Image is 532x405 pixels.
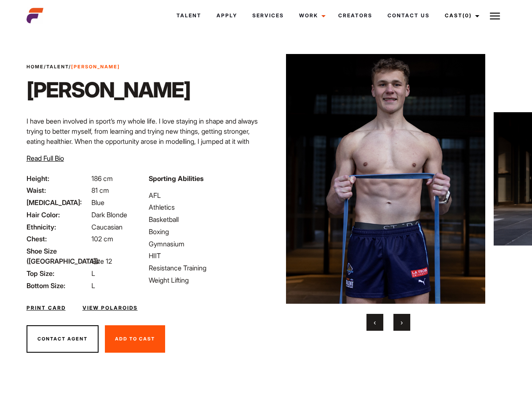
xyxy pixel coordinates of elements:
[27,304,66,312] a: Print Card
[91,223,123,231] span: Caucasian
[27,197,90,208] span: [MEDICAL_DATA]:
[71,64,120,70] strong: [PERSON_NAME]
[169,4,209,27] a: Talent
[27,116,261,197] p: I have been involved in sport’s my whole life. I love staying in shape and always trying to bette...
[209,4,245,27] a: Apply
[291,4,331,27] a: Work
[27,154,64,162] span: Read Full Bio
[91,186,109,194] span: 81 cm
[91,198,104,207] span: Blue
[401,318,403,327] span: Next
[149,251,261,261] li: HIIT
[27,210,90,220] span: Hair Color:
[380,4,437,27] a: Contact Us
[149,275,261,285] li: Weight Lifting
[149,190,261,200] li: AFL
[437,4,484,27] a: Cast(0)
[115,336,155,342] span: Add To Cast
[27,64,44,70] a: Home
[27,7,43,24] img: cropped-aefm-brand-fav-22-square.png
[27,234,90,244] span: Chest:
[46,64,69,70] a: Talent
[331,4,380,27] a: Creators
[83,304,138,312] a: View Polaroids
[490,11,500,21] img: Burger icon
[105,325,165,353] button: Add To Cast
[91,235,113,243] span: 102 cm
[149,239,261,249] li: Gymnasium
[91,174,113,183] span: 186 cm
[27,63,120,70] span: / /
[27,325,99,353] button: Contact Agent
[245,4,291,27] a: Services
[91,257,112,265] span: Size 12
[27,77,190,103] h1: [PERSON_NAME]
[149,263,261,273] li: Resistance Training
[27,185,90,195] span: Waist:
[27,246,90,266] span: Shoe Size ([GEOGRAPHIC_DATA]):
[27,222,90,232] span: Ethnicity:
[374,318,376,327] span: Previous
[91,269,95,278] span: L
[27,281,90,291] span: Bottom Size:
[149,214,261,224] li: Basketball
[27,153,64,163] button: Read Full Bio
[91,281,95,290] span: L
[462,12,472,19] span: (0)
[149,174,203,183] strong: Sporting Abilities
[27,268,90,278] span: Top Size:
[149,202,261,212] li: Athletics
[27,173,90,184] span: Height:
[149,227,261,237] li: Boxing
[91,211,127,219] span: Dark Blonde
